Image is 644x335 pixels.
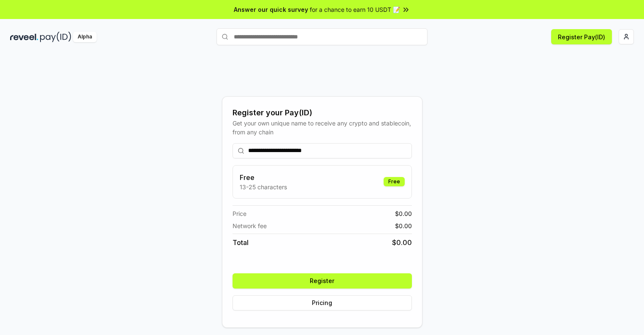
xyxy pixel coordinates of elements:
[384,177,405,186] div: Free
[310,5,400,14] span: for a chance to earn 10 USDT 📝
[551,29,612,44] button: Register Pay(ID)
[233,119,412,136] div: Get your own unique name to receive any crypto and stablecoin, from any chain
[10,32,38,42] img: reveel_dark
[40,32,71,42] img: pay_id
[395,209,412,218] span: $ 0.00
[73,32,97,42] div: Alpha
[234,5,308,14] span: Answer our quick survey
[233,221,267,230] span: Network fee
[240,172,287,182] h3: Free
[240,182,287,191] p: 13-25 characters
[233,273,412,289] button: Register
[392,237,412,248] span: $ 0.00
[233,107,412,119] div: Register your Pay(ID)
[395,221,412,230] span: $ 0.00
[233,209,246,218] span: Price
[233,295,412,310] button: Pricing
[233,237,249,248] span: Total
